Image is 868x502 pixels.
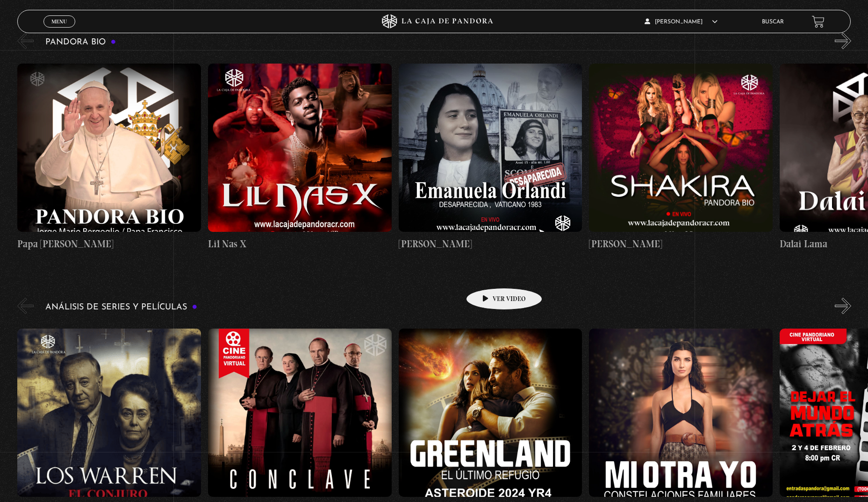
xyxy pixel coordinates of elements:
[812,15,825,28] a: View your shopping cart
[645,19,717,25] span: [PERSON_NAME]
[45,303,197,312] h3: Análisis de series y películas
[208,237,392,251] h4: Lil Nas X
[835,298,851,314] button: Next
[49,27,71,33] span: Cerrar
[208,56,392,258] a: Lil Nas X
[17,237,201,251] h4: Papa [PERSON_NAME]
[762,19,784,25] a: Buscar
[589,237,773,251] h4: [PERSON_NAME]
[399,237,582,251] h4: [PERSON_NAME]
[835,33,851,49] button: Next
[51,19,67,24] span: Menu
[17,33,34,49] button: Previous
[45,38,116,47] h3: Pandora Bio
[17,56,201,258] a: Papa [PERSON_NAME]
[399,56,582,258] a: [PERSON_NAME]
[589,56,773,258] a: [PERSON_NAME]
[17,298,34,314] button: Previous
